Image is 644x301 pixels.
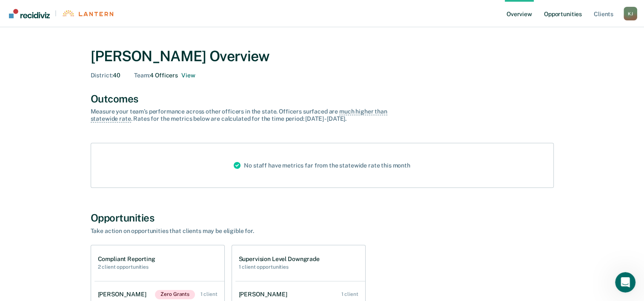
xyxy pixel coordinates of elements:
[181,72,195,79] button: 4 officers on Kenneth Jones's Team
[62,10,113,17] img: Lantern
[624,7,637,20] button: Profile dropdown button
[615,272,635,292] iframe: Intercom live chat
[134,72,195,79] div: 4 Officers
[91,108,387,122] span: much higher than statewide rate
[9,9,50,18] img: Recidiviz
[239,256,320,263] h1: Supervision Level Downgrade
[91,212,554,224] div: Opportunities
[239,264,320,270] h2: 1 client opportunities
[91,48,554,65] div: [PERSON_NAME] Overview
[91,227,389,235] div: Take action on opportunities that clients may be eligible for.
[98,291,150,298] div: [PERSON_NAME]
[91,72,121,79] div: 40
[155,290,195,299] span: Zero Grants
[341,291,358,297] div: 1 client
[91,72,113,79] span: District :
[200,291,217,297] div: 1 client
[91,93,554,105] div: Outcomes
[98,256,155,263] h1: Compliant Reporting
[239,291,291,298] div: [PERSON_NAME]
[98,264,155,270] h2: 2 client opportunities
[134,72,150,79] span: Team :
[91,108,389,122] div: Measure your team’s performance across other officer s in the state. Officer s surfaced are . Rat...
[227,143,417,187] div: No staff have metrics far from the statewide rate this month
[50,10,62,17] span: |
[624,7,637,20] div: K J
